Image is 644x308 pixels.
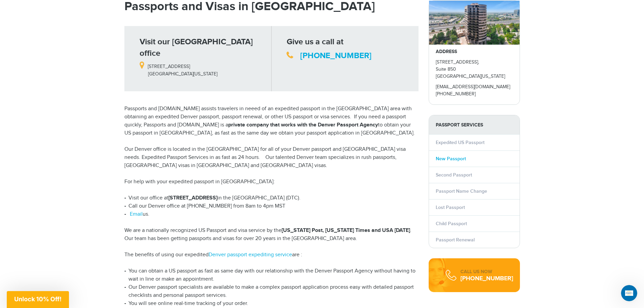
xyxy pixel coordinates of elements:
li: You will see online real-time tracking of your order. [124,300,419,308]
iframe: Intercom live chat [621,285,637,301]
a: [PHONE_NUMBER] [300,51,372,61]
p: [STREET_ADDRESS] [GEOGRAPHIC_DATA][US_STATE] [140,59,266,77]
p: Our Denver office is located in the [GEOGRAPHIC_DATA] for all of your Denver passport and [GEOGRA... [124,145,419,170]
a: Passport Name Change [436,188,487,194]
strong: ADDRESS [436,49,457,54]
strong: [STREET_ADDRESS] [168,195,217,201]
div: CALL US NOW [460,268,513,275]
strong: Visit our [GEOGRAPHIC_DATA] office [140,37,253,58]
a: Denver passport expediting service [209,252,292,258]
p: We are a nationally recognized US Passport and visa service by the . Our team has been getting pa... [124,227,419,243]
a: Email [130,211,143,217]
li: us. [124,210,419,218]
div: Unlock 10% Off! [7,291,69,308]
strong: [US_STATE] Post, [US_STATE] Times and USA [DATE] [282,227,410,234]
li: You can obtain a US passport as fast as same day with our relationship with the Denver Passport A... [124,267,419,283]
strong: PASSPORT SERVICES [429,115,520,135]
h1: Passports and Visas in [GEOGRAPHIC_DATA] [124,0,419,13]
span: Unlock 10% Off! [14,295,62,303]
p: Passports and [DOMAIN_NAME] assists travelers in neeed of an expedited passport in the [GEOGRAPHI... [124,105,419,137]
p: [PHONE_NUMBER] [436,91,513,98]
div: [PHONE_NUMBER] [460,275,513,282]
a: Second Passport [436,172,472,178]
a: Expedited US Passport [436,140,484,145]
strong: Give us a call at [287,37,343,47]
a: Passport Renewal [436,237,475,243]
a: New Passport [436,156,466,162]
a: Lost Passport [436,205,465,210]
img: passportsandvisas_denver_5251_dtc_parkway_-_28de80_-_029b8f063c7946511503b0bb3931d518761db640.jpg [429,1,520,45]
li: Call our Denver office at [PHONE_NUMBER] from 8am to 4pm MST [124,202,419,210]
li: Visit our office at in the [GEOGRAPHIC_DATA] (DTC). [124,194,419,202]
li: Our Denver passport specialists are available to make a complex passport application process easy... [124,283,419,300]
a: Child Passport [436,221,467,227]
strong: private company that works with the Denver Passport Agency [228,122,378,128]
p: [STREET_ADDRESS], Suite 850 [GEOGRAPHIC_DATA][US_STATE] [436,59,513,80]
a: [EMAIL_ADDRESS][DOMAIN_NAME] [436,84,510,90]
p: The benefits of using our expedited are : [124,251,419,259]
p: For help with your expedited passport in [GEOGRAPHIC_DATA]: [124,178,419,186]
